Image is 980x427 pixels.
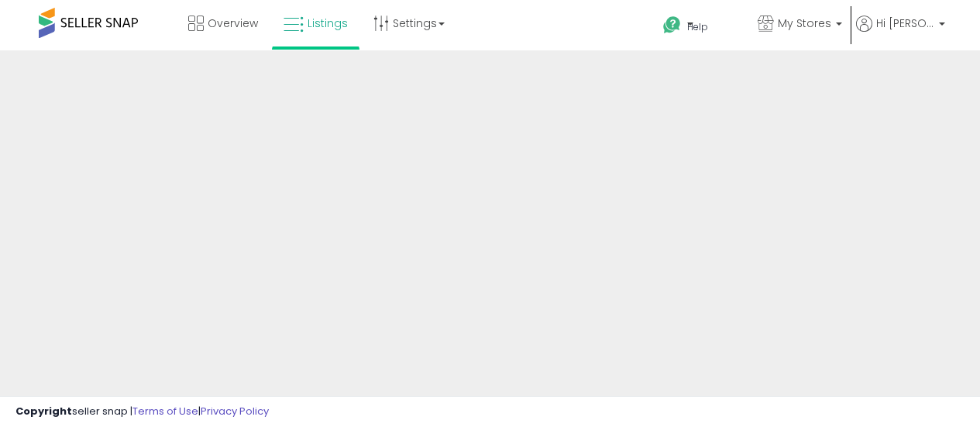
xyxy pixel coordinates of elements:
[15,405,269,419] div: seller snap | |
[15,404,72,418] strong: Copyright
[876,15,934,31] span: Hi [PERSON_NAME]
[687,20,708,33] span: Help
[308,15,348,31] span: Listings
[662,15,682,35] i: Get Help
[651,4,744,50] a: Help
[201,404,269,418] a: Privacy Policy
[856,15,945,50] a: Hi [PERSON_NAME]
[208,15,258,31] span: Overview
[778,15,831,31] span: My Stores
[132,404,198,418] a: Terms of Use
